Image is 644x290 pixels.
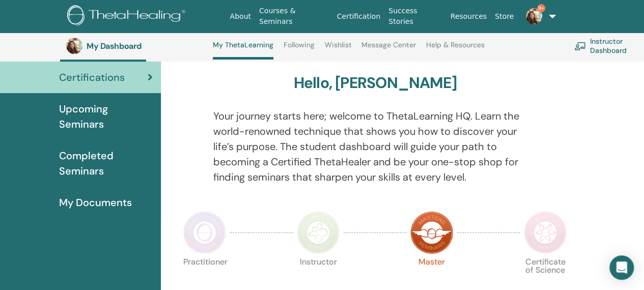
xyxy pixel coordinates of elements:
div: Open Intercom Messenger [609,255,634,280]
a: Certification [333,7,384,26]
img: chalkboard-teacher.svg [574,42,586,50]
span: My Documents [59,195,132,210]
img: Certificate of Science [524,211,567,254]
span: 9+ [537,4,545,12]
a: Success Stories [384,2,446,31]
a: My ThetaLearning [213,41,273,60]
img: logo.png [67,5,189,28]
a: Message Center [361,41,416,57]
a: Resources [446,7,491,26]
h3: Hello, [PERSON_NAME] [294,74,457,92]
img: Practitioner [183,211,226,254]
h3: My Dashboard [87,41,188,51]
a: Courses & Seminars [255,2,333,31]
span: Completed Seminars [59,148,153,179]
a: Following [284,41,315,57]
img: Instructor [297,211,340,254]
p: Your journey starts here; welcome to ThetaLearning HQ. Learn the world-renowned technique that sh... [213,108,537,185]
img: default.jpg [526,8,542,24]
a: About [226,7,255,26]
img: default.jpg [66,38,82,54]
a: Help & Resources [426,41,485,57]
span: Certifications [59,70,125,85]
a: Store [491,7,518,26]
a: Wishlist [325,41,352,57]
span: Upcoming Seminars [59,101,153,132]
img: Master [410,211,453,254]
